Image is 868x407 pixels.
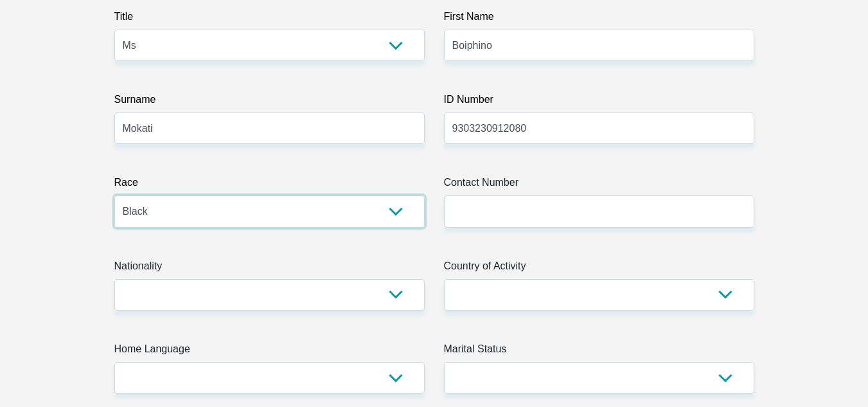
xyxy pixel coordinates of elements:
label: Country of Activity [444,258,754,279]
input: Contact Number [444,195,754,227]
label: Contact Number [444,175,754,195]
label: Title [114,9,425,30]
label: Home Language [114,341,425,362]
label: Nationality [114,258,425,279]
input: Surname [114,113,425,144]
label: Race [114,175,425,195]
label: ID Number [444,92,754,113]
input: ID Number [444,113,754,144]
label: Marital Status [444,341,754,362]
input: First Name [444,30,754,61]
label: First Name [444,9,754,30]
label: Surname [114,92,425,113]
